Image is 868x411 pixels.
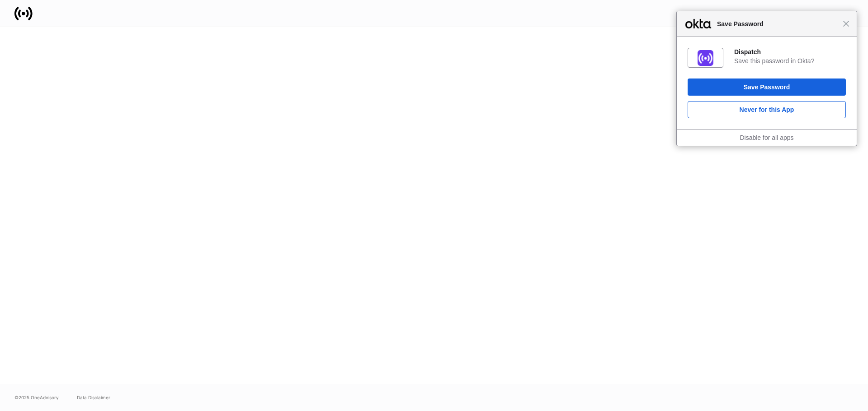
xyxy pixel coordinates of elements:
[698,50,713,66] img: IoaI0QAAAAZJREFUAwDpn500DgGa8wAAAABJRU5ErkJggg==
[14,394,59,401] span: © 2025 OneAdvisory
[77,394,110,401] a: Data Disclaimer
[688,101,846,118] button: Never for this App
[734,57,846,65] div: Save this password in Okta?
[740,134,793,141] a: Disable for all apps
[734,48,846,56] div: Dispatch
[688,79,846,96] button: Save Password
[712,18,843,29] span: Save Password
[843,20,849,27] span: Close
